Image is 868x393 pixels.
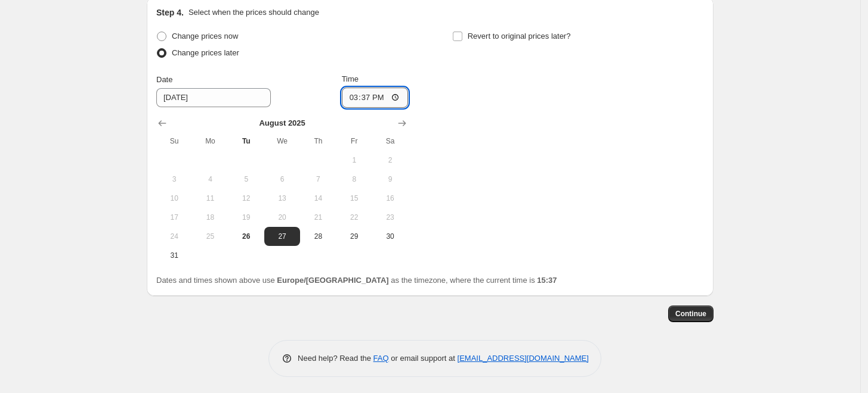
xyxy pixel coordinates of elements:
[156,7,184,18] h2: Step 4.
[192,227,228,246] button: Monday August 25 2025
[161,232,187,241] span: 24
[161,251,187,260] span: 31
[197,232,223,241] span: 25
[228,132,264,151] th: Tuesday
[156,246,192,265] button: Sunday August 31 2025
[668,305,713,322] button: Continue
[377,174,403,184] span: 9
[341,136,367,146] span: Fr
[389,354,458,363] span: or email support at
[269,232,295,241] span: 27
[228,208,264,227] button: Tuesday August 19 2025
[156,208,192,227] button: Sunday August 17 2025
[300,132,336,151] th: Thursday
[269,194,295,203] span: 13
[197,136,223,146] span: Mo
[341,213,367,222] span: 22
[233,194,260,203] span: 12
[277,276,388,285] b: Europe/[GEOGRAPHIC_DATA]
[372,189,408,208] button: Saturday August 16 2025
[372,151,408,170] button: Saturday August 2 2025
[336,227,372,246] button: Friday August 29 2025
[336,189,372,208] button: Friday August 15 2025
[197,174,223,184] span: 4
[377,232,403,241] span: 30
[172,32,238,40] span: Change prices now
[305,174,331,184] span: 7
[341,174,367,184] span: 8
[192,170,228,189] button: Monday August 4 2025
[156,276,557,285] span: Dates and times shown above use as the timezone, where the current time is
[342,74,359,83] span: Time
[377,155,403,165] span: 2
[197,194,223,203] span: 11
[305,232,331,241] span: 28
[228,227,264,246] button: Today Tuesday August 26 2025
[269,174,295,184] span: 6
[233,136,260,146] span: Tu
[300,208,336,227] button: Thursday August 21 2025
[300,227,336,246] button: Thursday August 28 2025
[305,213,331,222] span: 21
[372,227,408,246] button: Saturday August 30 2025
[264,189,300,208] button: Wednesday August 13 2025
[156,170,192,189] button: Sunday August 3 2025
[192,189,228,208] button: Monday August 11 2025
[156,75,172,84] span: Date
[305,194,331,203] span: 14
[264,208,300,227] button: Wednesday August 20 2025
[161,213,187,222] span: 17
[300,189,336,208] button: Thursday August 14 2025
[372,132,408,151] th: Saturday
[336,151,372,170] button: Friday August 1 2025
[537,276,557,285] b: 15:37
[341,194,367,203] span: 15
[394,115,410,132] button: Show next month, September 2025
[156,227,192,246] button: Sunday August 24 2025
[300,170,336,189] button: Thursday August 7 2025
[305,136,331,146] span: Th
[377,194,403,203] span: 16
[154,115,171,132] button: Show previous month, July 2025
[269,136,295,146] span: We
[197,213,223,222] span: 18
[228,189,264,208] button: Tuesday August 12 2025
[233,174,260,184] span: 5
[341,155,367,165] span: 1
[264,227,300,246] button: Wednesday August 27 2025
[233,232,260,241] span: 26
[192,208,228,227] button: Monday August 18 2025
[377,136,403,146] span: Sa
[228,170,264,189] button: Tuesday August 5 2025
[341,232,367,241] span: 29
[156,189,192,208] button: Sunday August 10 2025
[298,354,373,363] span: Need help? Read the
[468,32,571,40] span: Revert to original prices later?
[161,174,187,184] span: 3
[336,132,372,151] th: Friday
[172,48,239,57] span: Change prices later
[373,354,389,363] a: FAQ
[264,170,300,189] button: Wednesday August 6 2025
[192,132,228,151] th: Monday
[269,213,295,222] span: 20
[372,208,408,227] button: Saturday August 23 2025
[156,88,271,107] input: 8/26/2025
[189,7,319,18] p: Select when the prices should change
[156,132,192,151] th: Sunday
[342,88,409,108] input: 12:00
[675,309,706,319] span: Continue
[336,208,372,227] button: Friday August 22 2025
[336,170,372,189] button: Friday August 8 2025
[161,194,187,203] span: 10
[372,170,408,189] button: Saturday August 9 2025
[264,132,300,151] th: Wednesday
[161,136,187,146] span: Su
[377,213,403,222] span: 23
[458,354,589,363] a: [EMAIL_ADDRESS][DOMAIN_NAME]
[233,213,260,222] span: 19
